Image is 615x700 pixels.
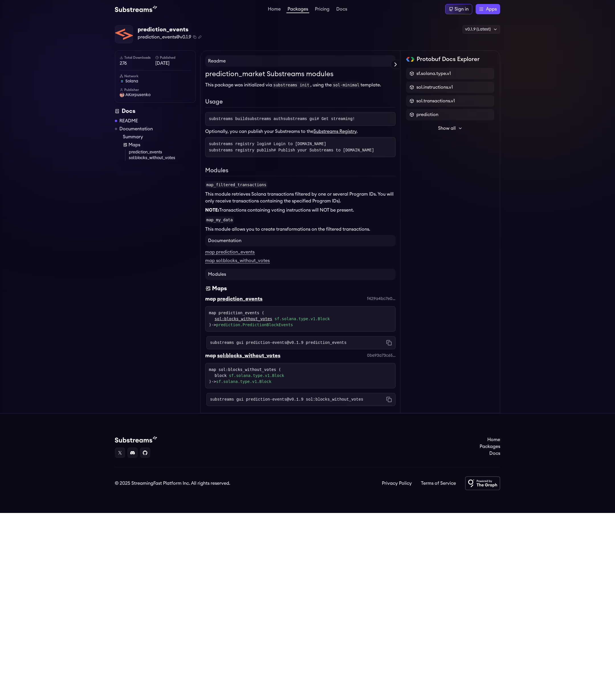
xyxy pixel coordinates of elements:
[120,79,124,84] img: solana
[247,117,283,121] span: substreams auth
[120,92,191,98] a: AKorpusenko
[205,235,396,246] h4: Documentation
[421,480,456,487] a: Terms of Service
[367,353,396,358] div: 0be93a73c65aa8ec2de4b1a47209edeea493ff29
[463,25,500,34] div: v0.1.9 (Latest)
[211,379,271,384] span: ->
[486,6,497,13] span: Apps
[215,373,392,379] div: block
[120,78,191,84] a: solana
[205,285,211,293] img: Maps icon
[120,55,155,60] h6: Total Downloads
[138,34,191,40] span: prediction_events@v0.1.9
[272,82,310,88] code: substreams init
[274,316,330,322] a: sf.solana.type.v1.Block
[314,7,331,13] a: Pricing
[382,480,412,487] a: Privacy Policy
[120,93,124,97] img: User Avatar
[125,78,138,84] span: solana
[119,125,153,132] a: Documentation
[335,7,348,13] a: Docs
[120,88,191,92] h6: Publisher
[119,117,138,124] a: README
[205,181,268,188] code: map_filtered_transactions
[209,142,326,146] span: substreams registry login
[416,70,451,77] span: sf.solana.type.v1
[115,480,230,487] div: © 2025 StreamingFast Platform Inc. All rights reserved.
[465,476,500,490] img: Powered by The Graph
[209,117,247,121] span: substreams build
[129,155,196,161] a: sol:blocks_without_votes
[209,148,374,153] span: substreams registry publish
[123,141,196,148] a: Maps
[267,7,282,13] a: Home
[416,111,438,118] span: prediction
[215,316,272,322] a: sol:blocks_without_votes
[438,125,456,132] span: Show all
[416,84,453,91] span: sol.instructions.v1
[205,269,396,280] h4: Modules
[480,436,500,443] a: Home
[205,98,396,107] h2: Usage
[115,6,157,13] img: Substream's logo
[125,92,150,98] span: AKorpusenko
[205,128,396,135] p: Optionally, you can publish your Substreams to the .
[445,4,472,14] a: Sign in
[123,133,196,140] a: Summary
[417,55,480,63] h2: Protobuf Docs Explorer
[155,60,191,67] span: [DATE]
[205,226,396,233] p: This module allows you to create transformations on the filtered transactions.
[205,55,396,67] h4: Readme
[129,149,196,155] a: prediction_events
[209,367,392,385] div: map sol:blocks_without_votes ( )
[216,379,271,384] a: sf.solana.type.v1.Block
[120,74,191,78] h6: Network
[155,55,191,60] h6: Published
[229,373,284,379] a: sf.solana.type.v1.Block
[205,166,396,176] h2: Modules
[205,216,234,223] code: map_my_data
[115,107,196,115] div: Docs
[193,35,196,39] button: Copy package name and version
[123,143,127,147] img: Map icon
[205,207,396,214] p: Transactions containing voting instructions will NOT be present.
[205,82,396,88] p: This package was initialized via , using the template.
[205,69,396,79] h1: prediction_market Substreams modules
[205,258,270,263] a: map sol:blocks_without_votes
[216,322,293,327] a: prediction.PredictionBlockEvents
[205,295,216,303] div: map
[406,123,494,134] button: Show all
[286,7,309,13] a: Packages
[480,450,500,457] a: Docs
[416,98,455,104] span: sol.transactions.v1
[205,250,254,255] a: map prediction_events
[269,142,326,146] span: # Login to [DOMAIN_NAME]
[274,148,374,153] span: # Publish your Substreams to [DOMAIN_NAME]
[386,340,392,346] button: Copy command to clipboard
[120,60,155,67] span: 276
[210,397,363,402] code: substreams gui prediction-events@v0.1.9 sol:blocks_without_votes
[209,310,392,328] div: map prediction_events ( )
[138,26,201,34] div: prediction_events
[455,6,469,13] div: Sign in
[386,397,392,402] button: Copy command to clipboard
[205,352,216,360] div: map
[283,117,355,121] span: substreams gui
[406,57,414,62] img: Protobuf
[480,443,500,450] a: Packages
[205,191,396,204] p: This module retrieves Solana transactions filtered by one or several Program IDs. You will only r...
[211,322,293,327] span: ->
[115,436,157,443] img: Substream's logo
[367,296,396,302] div: f429a4bc7e030325a63c53f8b9dec881c33e65ea
[313,129,357,134] a: Substreams Registry
[210,340,347,346] code: substreams gui prediction-events@v0.1.9 prediction_events
[212,285,227,293] div: Maps
[217,352,280,360] div: sol:blocks_without_votes
[115,25,133,43] img: Package Logo
[198,35,201,39] button: Copy .spkg link to clipboard
[217,295,262,303] div: prediction_events
[332,82,361,88] code: sol-minimal
[205,208,219,212] strong: NOTE:
[317,117,355,121] span: # Get streaming!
